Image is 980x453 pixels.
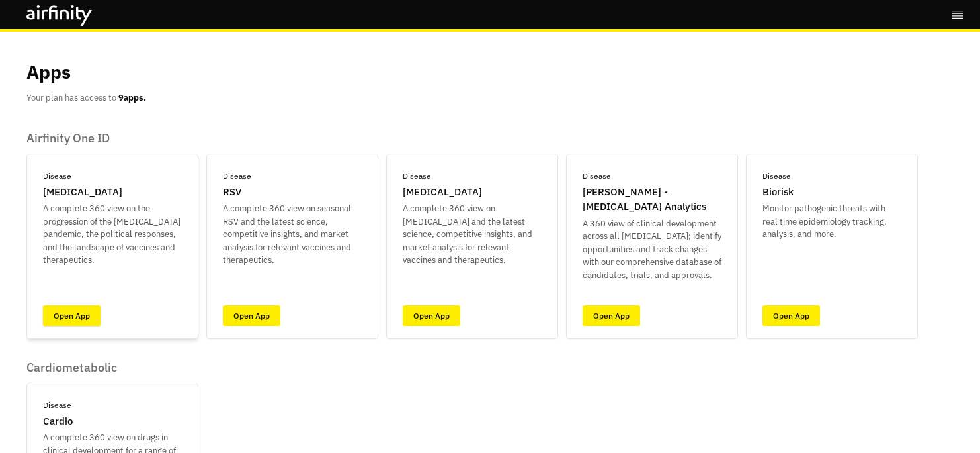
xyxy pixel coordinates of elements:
p: Disease [223,170,251,182]
p: A complete 360 view on [MEDICAL_DATA] and the latest science, competitive insights, and market an... [403,202,542,267]
p: Disease [43,399,71,411]
p: Disease [403,170,431,182]
p: A 360 view of clinical development across all [MEDICAL_DATA]; identify opportunities and track ch... [583,217,721,282]
p: A complete 360 view on the progression of the [MEDICAL_DATA] pandemic, the political responses, a... [43,202,182,267]
b: 9 apps. [118,92,146,103]
p: A complete 360 view on seasonal RSV and the latest science, competitive insights, and market anal... [223,202,362,267]
p: Disease [583,170,611,182]
p: Your plan has access to [26,91,146,105]
p: Cardio [43,414,73,429]
p: Disease [43,170,71,182]
p: [MEDICAL_DATA] [403,185,482,200]
p: Apps [26,58,71,86]
a: Open App [43,305,101,326]
p: Cardiometabolic [26,360,198,375]
p: Disease [762,170,791,182]
p: [PERSON_NAME] - [MEDICAL_DATA] Analytics [583,185,721,215]
p: Airfinity One ID [26,131,918,146]
a: Open App [403,305,460,326]
a: Open App [223,305,280,326]
p: RSV [223,185,241,200]
p: Monitor pathogenic threats with real time epidemiology tracking, analysis, and more. [762,202,901,241]
a: Open App [583,305,640,326]
a: Open App [762,305,820,326]
p: Biorisk [762,185,794,200]
p: [MEDICAL_DATA] [43,185,122,200]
